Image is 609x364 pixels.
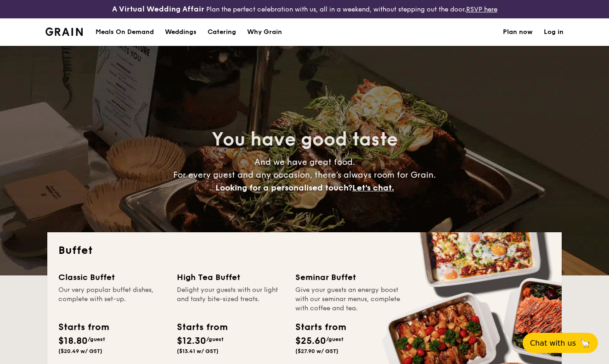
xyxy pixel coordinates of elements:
[580,338,591,348] span: 🦙
[101,4,507,15] div: Plan the perfect celebration with us, all in a weekend, without stepping out the door.
[58,336,88,347] span: $18.80
[202,18,242,46] a: Catering
[90,18,159,46] a: Meals On Demand
[45,28,83,36] a: Logotype
[295,336,326,347] span: $25.60
[96,18,154,46] div: Meals On Demand
[466,6,497,13] a: RSVP here
[177,286,284,313] div: Delight your guests with our light and tasty bite-sized treats.
[58,271,166,284] div: Classic Buffet
[212,129,398,151] span: You have good taste
[173,157,436,193] span: And we have great food. For every guest and any occasion, there’s always room for Grain.
[247,18,282,46] div: Why Grain
[544,18,564,46] a: Log in
[530,339,576,347] span: Chat with us
[177,336,206,347] span: $12.30
[215,183,352,193] span: Looking for a personalised touch?
[177,320,227,334] div: Starts from
[58,348,102,354] span: ($20.49 w/ GST)
[159,18,202,46] a: Weddings
[165,18,197,46] div: Weddings
[58,320,108,334] div: Starts from
[352,183,394,193] span: Let's chat.
[295,320,345,334] div: Starts from
[208,18,236,46] h1: Catering
[242,18,288,46] a: Why Grain
[523,333,598,353] button: Chat with us🦙
[88,336,105,342] span: /guest
[295,348,338,354] span: ($27.90 w/ GST)
[177,348,219,354] span: ($13.41 w/ GST)
[45,28,83,36] img: Grain
[58,243,551,258] h2: Buffet
[112,4,204,15] h4: A Virtual Wedding Affair
[295,286,403,313] div: Give your guests an energy boost with our seminar menus, complete with coffee and tea.
[58,286,166,313] div: Our very popular buffet dishes, complete with set-up.
[326,336,344,342] span: /guest
[206,336,224,342] span: /guest
[295,271,403,284] div: Seminar Buffet
[177,271,284,284] div: High Tea Buffet
[503,18,533,46] a: Plan now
